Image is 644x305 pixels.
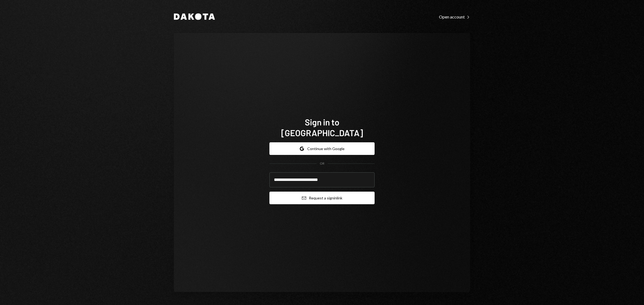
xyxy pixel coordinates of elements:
[269,142,375,155] button: Continue with Google
[320,161,324,166] div: OR
[269,192,375,204] button: Request a signinlink
[439,14,470,20] a: Open account
[439,14,470,20] div: Open account
[269,117,375,138] h1: Sign in to [GEOGRAPHIC_DATA]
